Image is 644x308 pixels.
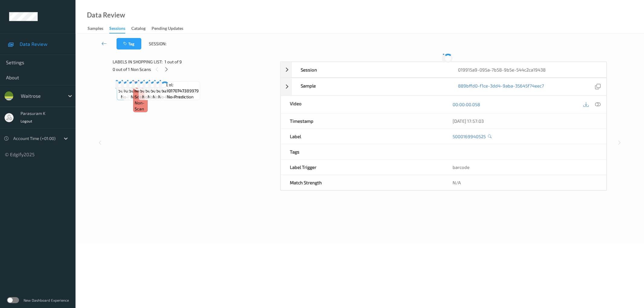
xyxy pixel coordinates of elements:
span: no-prediction [121,94,147,100]
div: Sample [292,78,449,95]
span: no-prediction [167,94,194,100]
a: Catalog [131,24,152,33]
div: barcode [444,160,606,175]
span: Label: Non-Scan [135,82,146,100]
div: Tags [281,144,444,159]
span: no-prediction [142,94,169,100]
div: N/A [444,175,606,190]
div: Label Trigger [281,160,444,175]
span: no-prediction [131,94,157,100]
span: 1 out of 9 [165,59,182,65]
span: non-scan [135,100,146,112]
div: Video [281,96,444,113]
a: Samples [88,24,109,33]
div: 019915a9-095a-7b58-9b5e-544c2ca19438 [449,62,606,77]
div: Sample889bffd0-f1ce-3dd4-9aba-35645f74eec7 [280,78,607,96]
a: Pending Updates [152,24,189,33]
div: Data Review [87,12,125,18]
div: Session [292,62,449,77]
span: Session: [149,41,166,47]
span: Label: 9210170747389979 [162,82,199,94]
a: Sessions [109,24,131,33]
div: Label [281,129,444,144]
a: 5000169940525 [453,133,486,139]
div: Samples [88,25,103,33]
span: no-prediction [148,94,174,100]
div: Pending Updates [152,25,183,33]
div: Timestamp [281,113,444,129]
div: Catalog [131,25,146,33]
span: Labels in shopping list: [113,59,162,65]
a: 00:00:00.058 [453,101,480,107]
div: Match Strength [281,175,444,190]
div: [DATE] 17:57:03 [453,118,597,124]
a: 889bffd0-f1ce-3dd4-9aba-35645f74eec7 [458,83,544,91]
div: 0 out of 1 Non Scans [113,65,276,73]
span: no-prediction [158,94,185,100]
div: Sessions [109,25,125,33]
div: Session019915a9-095a-7b58-9b5e-544c2ca19438 [280,62,607,78]
span: no-prediction [153,94,179,100]
button: Tag [117,38,141,49]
